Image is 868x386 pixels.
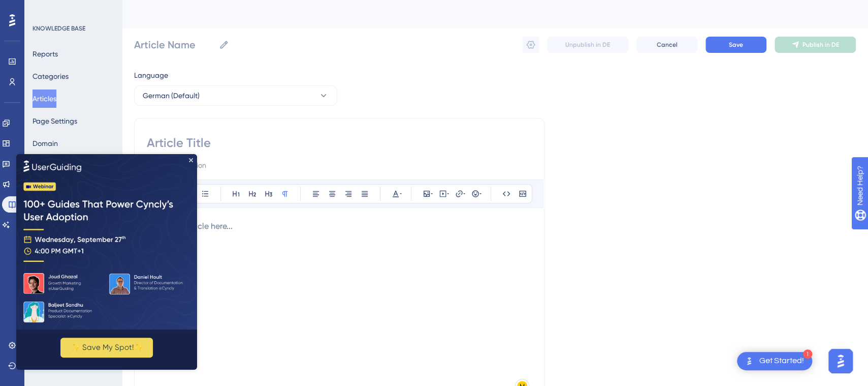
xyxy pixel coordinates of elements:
div: Open Get Started! checklist, remaining modules: 1 [737,352,812,370]
span: Cancel [657,41,678,49]
button: Page Settings [33,112,77,130]
button: Unpublish in DE [547,37,628,53]
button: Publish in DE [775,37,856,53]
span: Unpublish in DE [565,41,610,49]
iframe: UserGuiding AI Assistant Launcher [825,346,856,376]
div: KNOWLEDGE BASE [33,24,85,33]
input: Article Title [147,135,532,151]
button: Reports [33,45,58,63]
button: Categories [33,67,69,85]
iframe: To enrich screen reader interactions, please activate Accessibility in Grammarly extension settings [16,154,197,370]
span: German (Default) [143,90,200,102]
button: Cancel [636,37,697,53]
div: 1 [803,349,812,359]
span: Publish in DE [802,41,839,49]
span: Save [729,41,743,49]
button: Articles [33,90,56,108]
button: German (Default) [134,85,337,106]
button: Save [705,37,766,53]
button: ✨ Save My Spot!✨ [44,184,137,203]
input: Article Description [147,159,532,171]
span: Language [134,69,168,81]
input: Article Name [134,38,215,52]
span: Need Help? [24,3,63,15]
button: Domain [33,134,58,153]
div: Get Started! [759,355,804,367]
img: launcher-image-alternative-text [743,355,755,367]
